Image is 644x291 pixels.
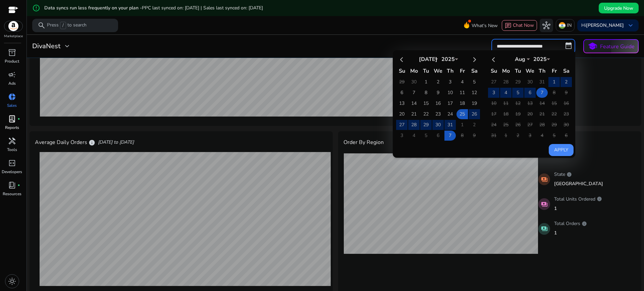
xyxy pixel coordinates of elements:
span: handyman [8,137,16,145]
h3: DivaNest [32,42,60,50]
span: school [588,42,597,51]
span: fiber_manual_record [17,118,20,120]
mat-icon: payments [538,198,550,210]
span: light_mode [8,277,16,285]
span: info [89,139,95,146]
button: schoolFeature Guide [583,39,639,53]
span: search [38,21,46,29]
span: inventory_2 [8,49,16,57]
span: expand_more [63,42,71,50]
div: 2025 [530,56,550,63]
span: PPC last synced on: [DATE] | Sales last synced on: [DATE] [142,5,263,11]
span: What's New [472,20,498,31]
mat-icon: payments [538,223,550,235]
span: info [567,172,572,177]
button: hub [540,19,553,32]
p: Total Orders [554,220,587,227]
span: campaign [8,71,16,79]
h4: Order By Region [343,139,384,146]
p: Sales [7,102,17,108]
span: code_blocks [8,159,16,167]
mat-icon: payments [538,173,550,185]
button: chatChat Now [502,20,537,31]
span: book_4 [8,181,16,189]
p: 1 [554,229,587,236]
h5: Data syncs run less frequently on your plan - [44,5,263,11]
p: [GEOGRAPHIC_DATA] [554,180,603,187]
div: [DATE] [418,56,438,63]
span: Upgrade Now [604,5,633,12]
span: Chat Now [513,22,534,28]
mat-icon: error_outline [32,4,40,12]
span: chat [505,22,512,29]
p: Product [5,58,19,64]
p: Marketplace [4,34,23,39]
span: info [597,196,602,202]
div: 2025 [438,56,458,63]
button: Apply [549,144,574,156]
span: lab_profile [8,115,16,123]
span: donut_small [8,93,16,101]
div: Aug [510,56,530,63]
span: / [60,22,66,29]
p: Hi [581,23,624,28]
p: IN [567,19,572,31]
p: State [554,171,603,178]
p: 1 [554,205,602,212]
img: amazon.svg [4,21,22,31]
p: Developers [2,169,22,175]
span: [DATE] to [DATE] [98,139,134,146]
p: Resources [3,191,21,197]
img: in.svg [559,22,566,29]
span: keyboard_arrow_down [627,21,635,29]
p: Total Units Ordered [554,196,602,203]
button: Upgrade Now [599,3,639,13]
p: Reports [5,125,19,131]
h4: Average Daily Orders [35,139,95,146]
p: Feature Guide [600,43,635,51]
p: Tools [7,147,17,153]
span: hub [542,21,550,29]
span: info [582,221,587,226]
span: fiber_manual_record [17,184,20,187]
b: [PERSON_NAME] [586,22,624,28]
p: Ads [8,80,16,86]
p: Press to search [47,22,87,29]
